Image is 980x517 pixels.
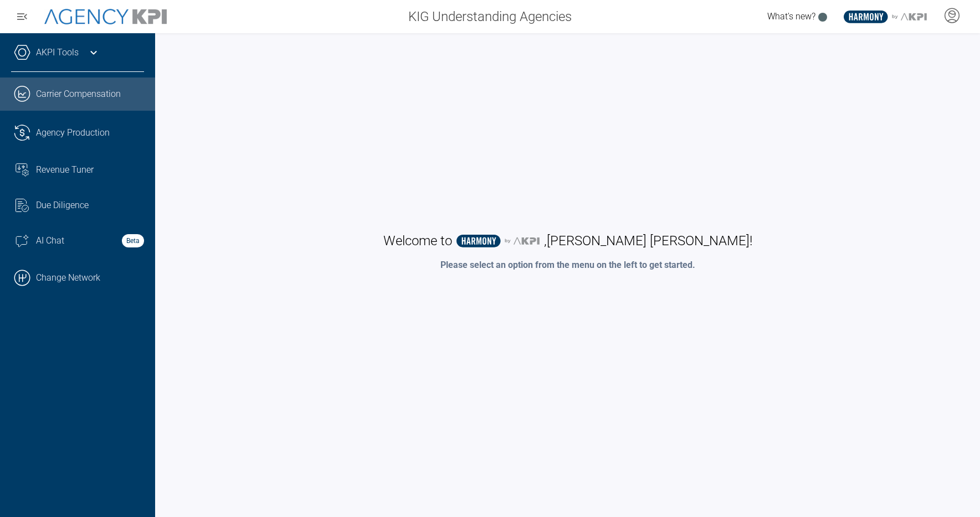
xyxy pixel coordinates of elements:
strong: Beta [122,234,144,247]
span: KIG Understanding Agencies [408,7,572,27]
div: Revenue Tuner [36,163,144,177]
a: AKPI Tools [36,46,79,59]
span: What's new? [767,11,815,22]
div: Due Diligence [36,199,144,212]
h1: Welcome to , [PERSON_NAME] [PERSON_NAME] ! [383,232,752,250]
span: AI Chat [36,234,64,247]
img: AgencyKPI [44,9,167,24]
p: Please select an option from the menu on the left to get started. [440,258,695,272]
